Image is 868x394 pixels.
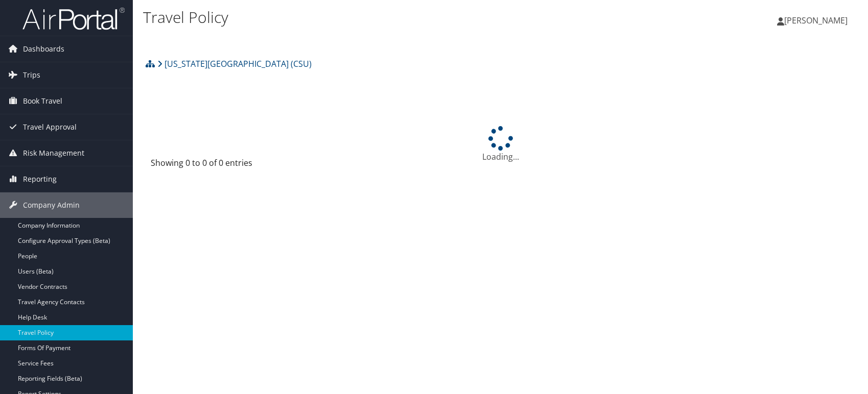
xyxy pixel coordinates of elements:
[23,36,64,62] span: Dashboards
[22,7,125,31] img: airportal-logo.png
[157,54,312,74] a: [US_STATE][GEOGRAPHIC_DATA] (CSU)
[151,157,314,174] div: Showing 0 to 0 of 0 entries
[23,166,57,192] span: Reporting
[784,15,848,26] span: [PERSON_NAME]
[23,62,40,88] span: Trips
[143,7,620,28] h1: Travel Policy
[143,126,858,163] div: Loading...
[23,140,84,166] span: Risk Management
[777,5,858,36] a: [PERSON_NAME]
[23,192,80,218] span: Company Admin
[23,88,62,114] span: Book Travel
[23,114,77,140] span: Travel Approval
